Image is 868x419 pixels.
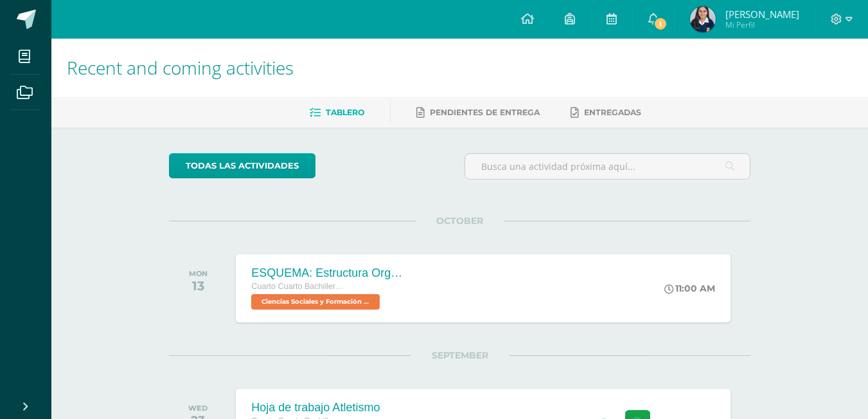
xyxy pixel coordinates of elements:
[664,283,715,294] div: 11:00 AM
[326,107,364,117] span: Tablero
[465,154,750,179] input: Busca una actividad próxima aquí...
[189,278,208,293] div: 13
[67,55,294,80] span: Recent and coming activities
[251,294,380,310] span: Ciencias Sociales y Formación Ciudadana 4 'A'
[416,102,540,123] a: Pendientes de entrega
[416,215,504,227] span: OCTOBER
[189,269,208,278] div: MON
[251,266,405,280] div: ESQUEMA: Estructura Organizacional del Estado.
[653,17,668,31] span: 1
[725,19,799,30] span: Mi Perfil
[188,404,208,413] div: WED
[725,8,799,21] span: [PERSON_NAME]
[584,107,641,117] span: Entregadas
[169,153,315,178] a: todas las Actividades
[310,102,364,123] a: Tablero
[251,401,380,414] div: Hoja de trabajo Atletismo
[430,107,540,117] span: Pendientes de entrega
[690,6,716,32] img: 2a9e972e57122f6a79f587713fe641ef.png
[251,282,348,291] span: Cuarto Cuarto Bachillerato en Ciencias y Letras
[411,349,509,361] span: SEPTEMBER
[571,102,641,123] a: Entregadas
